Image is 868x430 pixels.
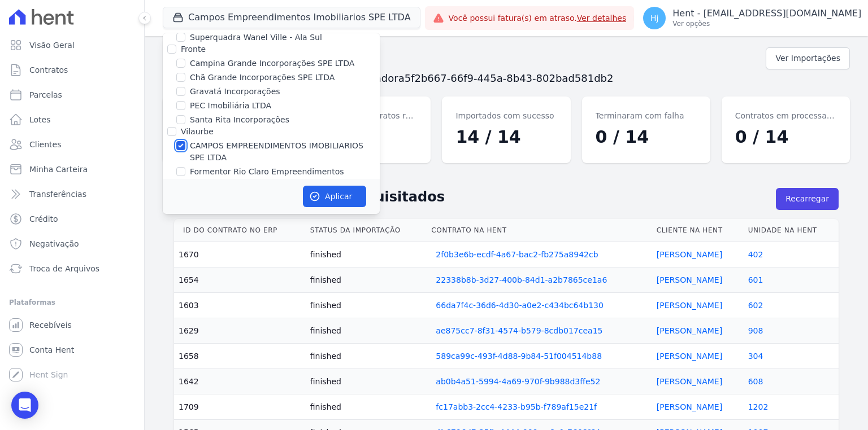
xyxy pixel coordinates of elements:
[29,188,86,200] span: Transferências
[577,14,627,23] a: Ver detalhes
[29,319,72,331] span: Recebíveis
[776,188,839,210] button: Recarregar
[29,238,79,249] span: Negativação
[29,139,61,150] span: Clientes
[174,242,306,267] td: 1670
[672,19,861,28] p: Ver opções
[744,219,839,242] th: Unidade na Hent
[436,325,602,336] a: ae875cc7-8f31-4574-b579-8cdb017cea15
[174,318,306,344] td: 1629
[657,377,722,386] a: [PERSON_NAME]
[29,89,62,100] span: Parcelas
[29,40,75,51] span: Visão Geral
[306,267,427,293] td: finished
[455,124,557,150] dd: 14 / 14
[11,392,38,419] div: Open Intercom Messenger
[306,394,427,420] td: finished
[190,72,335,84] label: Chã Grande Incorporações SPE LTDA
[5,133,140,156] a: Clientes
[9,296,135,309] div: Plataformas
[5,108,140,131] a: Lotes
[306,219,427,242] th: Status da importação
[5,158,140,181] a: Minha Carteira
[748,326,763,335] a: 908
[650,14,658,22] span: Hj
[174,369,306,394] td: 1642
[436,376,600,387] a: ab0b4a51-5994-4a69-970f-9b988d3ffe52
[306,242,427,267] td: finished
[29,114,51,125] span: Lotes
[174,187,776,207] h2: Resumo dos contratos requisitados
[29,213,58,225] span: Crédito
[398,72,614,84] span: a5f2b667-66f9-445a-8b43-802bad581db2
[306,293,427,318] td: finished
[5,339,140,361] a: Conta Hent
[306,344,427,369] td: finished
[748,250,763,259] a: 402
[163,7,420,28] button: Campos Empreendimentos Imobiliarios SPE LTDA
[190,140,380,164] label: CAMPOS EMPREENDIMENTOS IMOBILIARIOS SPE LTDA
[5,314,140,336] a: Recebíveis
[29,344,74,356] span: Conta Hent
[5,183,140,205] a: Transferências
[436,401,597,413] a: fc17abb3-2cc4-4233-b95b-f789af15e21f
[5,208,140,230] a: Crédito
[174,344,306,369] td: 1658
[181,45,206,54] label: Fronte
[427,219,652,242] th: Contrato na Hent
[5,84,140,106] a: Parcelas
[657,402,722,411] a: [PERSON_NAME]
[5,232,140,255] a: Negativação
[652,219,744,242] th: Cliente na Hent
[29,64,68,76] span: Contratos
[436,300,604,311] a: 66da7f4c-36d6-4d30-a0e2-c434bc64b130
[748,402,769,411] a: 1202
[766,47,850,69] a: Ver Importações
[748,377,763,386] a: 608
[748,352,763,361] a: 304
[449,12,627,24] span: Você possui fatura(s) em atraso.
[596,110,697,122] dt: Terminaram com falha
[174,293,306,318] td: 1603
[163,72,850,85] h3: Importação criada em com identificador
[735,124,836,150] dd: 0 / 14
[174,394,306,420] td: 1709
[657,352,722,361] a: [PERSON_NAME]
[657,301,722,310] a: [PERSON_NAME]
[436,274,607,286] a: 22338b8b-3d27-400b-84d1-a2b7865ce1a6
[29,263,99,274] span: Troca de Arquivos
[29,164,88,175] span: Minha Carteira
[596,124,697,150] dd: 0 / 14
[190,100,271,112] label: PEC Imobiliária LTDA
[306,369,427,394] td: finished
[163,49,766,69] h2: Integração com ERP
[672,8,861,19] p: Hent - [EMAIL_ADDRESS][DOMAIN_NAME]
[190,86,280,98] label: Gravatá Incorporações
[5,257,140,280] a: Troca de Arquivos
[657,326,722,335] a: [PERSON_NAME]
[181,127,214,136] label: Vilaurbe
[174,267,306,293] td: 1654
[5,34,140,56] a: Visão Geral
[190,114,289,126] label: Santa Rita Incorporações
[190,166,380,190] label: Formentor Rio Claro Empreendimentos Imobiliários (Rio Claro)
[303,186,366,207] button: Aplicar
[306,318,427,344] td: finished
[657,275,722,284] a: [PERSON_NAME]
[436,350,602,362] a: 589ca99c-493f-4d88-9b84-51f004514b88
[174,219,306,242] th: Id do contrato no ERP
[735,110,836,122] dt: Contratos em processamento
[190,32,322,43] label: Superquadra Wanel Ville - Ala Sul
[748,275,763,284] a: 601
[190,58,354,69] label: Campina Grande Incorporações SPE LTDA
[748,301,763,310] a: 602
[455,110,557,122] dt: Importados com sucesso
[436,249,598,260] a: 2f0b3e6b-ecdf-4a67-bac2-fb275a8942cb
[5,59,140,81] a: Contratos
[657,250,722,259] a: [PERSON_NAME]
